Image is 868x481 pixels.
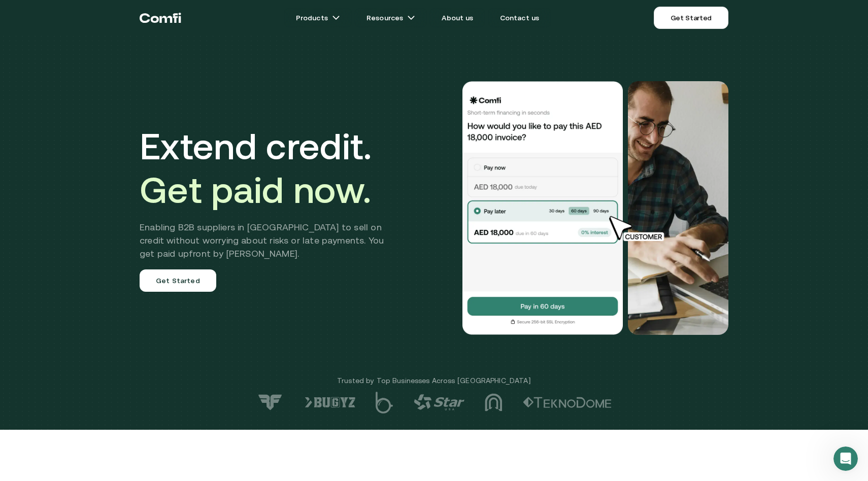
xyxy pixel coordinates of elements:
[523,397,612,408] img: logo-2
[376,392,393,414] img: logo-5
[407,14,415,22] img: arrow icons
[654,7,728,29] a: Get Started
[429,8,485,28] a: About us
[305,397,355,408] img: logo-6
[140,221,399,260] h2: Enabling B2B suppliers in [GEOGRAPHIC_DATA] to sell on credit without worrying about risks or lat...
[354,8,427,28] a: Resourcesarrow icons
[628,81,728,335] img: Would you like to pay this AED 18,000.00 invoice?
[833,446,858,471] iframe: Intercom live chat
[256,394,284,411] img: logo-7
[461,81,624,335] img: Would you like to pay this AED 18,000.00 invoice?
[485,393,503,411] img: logo-3
[140,124,399,212] h1: Extend credit.
[140,169,371,211] span: Get paid now.
[332,14,340,22] img: arrow icons
[284,8,352,28] a: Productsarrow icons
[488,8,552,28] a: Contact us
[602,215,676,243] img: cursor
[140,269,216,292] a: Get Started
[140,3,181,33] a: Return to the top of the Comfi home page
[414,394,464,410] img: logo-4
